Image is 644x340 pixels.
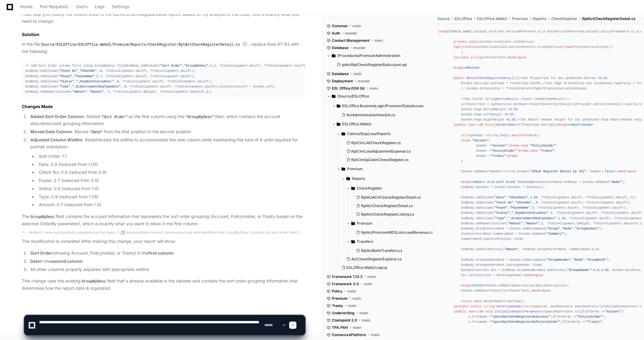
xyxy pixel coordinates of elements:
li: : Added as the first column using the field, which contains the account description/sort grouping... [28,113,305,127]
span: # ReportHeader [558,123,594,127]
span: main [352,24,361,28]
span: RptActCheckRegisterListing.cs [361,212,414,217]
button: RptClmLossAdjustmentExpense.cs [344,147,433,156]
svg: Directory [346,175,350,182]
code: GroupByDesc [29,214,56,220]
span: typeof [564,45,575,49]
span: region [455,66,467,69]
button: /Procedures/PremiumAdministration [327,51,428,61]
span: main [348,303,356,308]
span: "Body" [610,180,622,183]
span: 2 [640,221,642,225]
span: RptActCheckRegisterDetail.cs [582,16,635,21]
span: new [536,97,541,101]
span: string [483,304,495,308]
strong: Moved Date Column [30,129,72,134]
span: # [525,273,543,277]
span: CheckRegister [551,16,577,21]
span: # [532,289,551,292]
span: "Body" [573,258,584,261]
span: 2.7 [96,74,102,78]
span: ESLOffice.WebUI.csproj [346,265,387,270]
span: # Report Grid With Grand Totaling [461,180,532,183]
span: region [463,180,474,183]
span: /Procedures/PremiumAdministration [337,53,400,58]
span: RptActBankTransfers.cs [361,248,402,253]
span: main [347,289,356,294]
span: RptClmSpClaimCheckRegister.cs [351,157,409,162]
strong: Sort Order [30,250,52,256]
span: "Type" [59,85,70,88]
button: RptClmSpClaimCheckRegister.cs [344,156,433,164]
span: "GroupByDesc" [184,64,209,68]
span: private [454,40,467,44]
strong: Date [30,259,40,264]
span: using [439,30,448,33]
button: RptActCheckRegisterDetail.cs [354,202,433,210]
span: ActCheckRegisterExplorer.cs [351,257,402,262]
span: Premium [512,16,528,21]
span: base [474,299,482,303]
span: public [454,76,465,80]
span: Reports [352,176,365,181]
span: main [367,274,376,279]
span: "CheckNo" [515,201,532,204]
span: spActRptCheckRegisterByAccount.sql [342,62,407,67]
span: string [461,133,472,137]
span: "_DisbursementReqTypedesc" [72,85,121,88]
span: break [519,149,528,152]
span: RptActCheckRegisterDetail.cs [361,203,413,208]
span: ESLOffice [455,16,472,21]
svg: Directory [332,93,335,100]
span: Settings [112,5,129,8]
h2: Changes Made [22,104,305,110]
span: string [525,304,536,308]
span: .7 [106,90,109,94]
span: "CheckDate" [508,196,528,199]
span: "Body" [562,226,573,230]
button: RptActACHCheckRegisterDetail.cs [354,193,433,202]
span: 2 [596,247,597,251]
strong: Added Sort Order Column [30,114,84,119]
span: using [474,30,483,33]
span: .9 [122,85,126,88]
span: Premium [332,296,348,301]
span: Logs [95,5,105,8]
span: "Policyholder" [530,144,556,147]
span: Framework 1.13.2 [332,274,362,279]
button: Premium [337,164,437,174]
span: main [364,282,372,286]
span: RenderReport [496,123,519,127]
span: double [220,85,231,88]
span: () [454,76,517,80]
span: "Group" [547,226,560,230]
span: # Methods [454,66,480,69]
p: The field contains the account information that represents the sort order grouping (Account, Poli... [22,213,305,227]
span: 0 [594,268,596,272]
span: main [353,71,362,76]
button: ESLOffice.BusinessLogic/Premium/DataAccess [332,101,433,111]
span: .9 [534,201,538,204]
button: RptActBankTransfers.cs [354,246,433,255]
span: # [508,55,526,59]
span: endregion [534,289,551,292]
span: Framework 3.0 [332,282,359,286]
span: 1.1 [210,64,216,68]
button: RptActPremiumMDSLAccruedRevenue.cs [354,228,433,237]
button: Reports [342,174,437,183]
span: master [358,79,370,84]
span: 4.00 [601,268,609,272]
span: Home [20,5,33,8]
span: "Date" [495,196,506,199]
span: main [374,38,383,43]
span: get [455,45,461,49]
svg: Directory [351,238,355,245]
li: : Moved from the first position to the second position [28,128,305,136]
span: "Treaty" [491,154,506,158]
span: //Get Footer String [461,97,496,101]
span: Database [332,71,349,76]
span: "Sort Order" [160,64,182,68]
button: Transfers [346,237,437,246]
li: Date: 0.9 (reduced from 1.05) [37,161,305,168]
span: static [469,40,480,44]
